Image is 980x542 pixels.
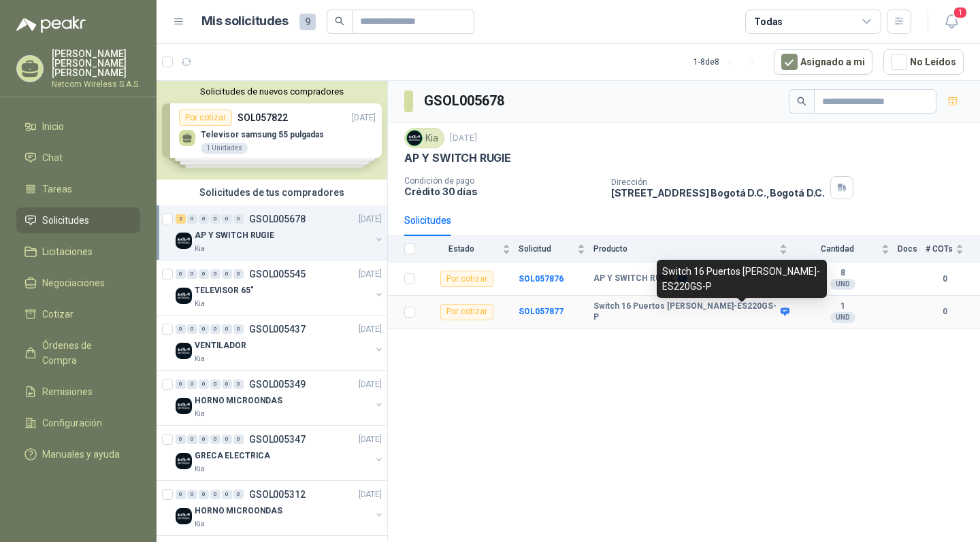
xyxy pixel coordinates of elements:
div: 0 [233,435,244,444]
a: 0 0 0 0 0 0 GSOL005437[DATE] Company LogoVENTILADORKia [176,321,385,365]
span: # COTs [926,244,953,254]
div: Kia [404,128,444,148]
div: 0 [222,269,232,279]
span: Cotizar [42,307,73,322]
div: 0 [187,269,197,279]
div: 0 [233,269,244,279]
a: 0 0 0 0 0 0 GSOL005545[DATE] Company LogoTELEVISOR 65"Kia [176,266,385,309]
p: GSOL005678 [249,214,306,224]
p: Netcom Wireless S.A.S. [52,80,140,88]
div: 0 [233,379,244,389]
div: Solicitudes de nuevos compradoresPor cotizarSOL057822[DATE] Televisor samsung 55 pulgadas1 Unidad... [157,81,387,180]
div: 0 [233,490,244,499]
p: Kia [195,519,205,530]
span: Manuales y ayuda [42,447,120,462]
span: Tareas [42,182,72,197]
div: 0 [199,379,209,389]
div: 0 [210,435,220,444]
a: 0 0 0 0 0 0 GSOL005347[DATE] Company LogoGRECA ELECTRICAKia [176,431,385,475]
span: 9 [299,14,316,30]
div: 1 - 8 de 8 [693,51,763,73]
div: 0 [210,324,220,334]
span: 1 [953,6,968,19]
p: [DATE] [450,132,477,145]
a: Chat [16,145,140,171]
img: Logo peakr [16,16,86,33]
th: Cantidad [796,236,898,262]
div: 0 [187,490,197,499]
a: Remisiones [16,379,140,405]
p: HORNO MICROONDAS [195,394,282,407]
a: Solicitudes [16,207,140,233]
b: 1 [796,301,889,312]
div: Todas [754,14,783,29]
p: GSOL005437 [249,324,306,334]
div: 0 [199,435,209,444]
span: Cantidad [796,244,879,254]
p: GSOL005312 [249,490,306,499]
a: SOL057876 [519,274,563,284]
div: Switch 16 Puertos [PERSON_NAME]-ES220GS-P [657,260,827,298]
div: Por cotizar [440,271,493,287]
img: Company Logo [176,233,192,249]
p: VENTILADOR [195,339,246,352]
p: [DATE] [359,433,382,446]
th: Solicitud [519,236,593,262]
img: Company Logo [176,453,192,469]
b: SOL057877 [519,307,563,316]
div: 0 [222,324,232,334]
div: 0 [222,379,232,389]
img: Company Logo [176,508,192,524]
div: 0 [176,379,186,389]
div: 0 [222,490,232,499]
p: Kia [195,299,205,309]
th: # COTs [926,236,980,262]
div: 0 [199,214,209,224]
p: [DATE] [359,488,382,501]
p: GSOL005545 [249,269,306,279]
span: Licitaciones [42,244,93,259]
span: Chat [42,150,63,165]
a: Inicio [16,114,140,139]
button: Solicitudes de nuevos compradores [162,86,382,97]
div: 0 [210,490,220,499]
div: 0 [210,269,220,279]
h3: GSOL005678 [424,90,506,112]
a: Licitaciones [16,239,140,265]
p: GSOL005347 [249,435,306,444]
p: [PERSON_NAME] [PERSON_NAME] [PERSON_NAME] [52,49,140,78]
span: Estado [423,244,500,254]
p: Condición de pago [404,176,600,186]
img: Company Logo [176,288,192,304]
div: 0 [233,324,244,334]
div: 0 [222,435,232,444]
div: Solicitudes de tus compradores [157,180,387,205]
a: 2 0 0 0 0 0 GSOL005678[DATE] Company LogoAP Y SWITCH RUGIEKia [176,211,385,254]
p: AP Y SWITCH RUGIE [195,229,274,242]
a: Negociaciones [16,270,140,296]
p: Kia [195,409,205,420]
div: 0 [210,379,220,389]
p: [STREET_ADDRESS] Bogotá D.C. , Bogotá D.C. [611,187,825,199]
button: No Leídos [883,49,964,75]
p: [DATE] [359,213,382,226]
p: GSOL005349 [249,379,306,389]
p: AP Y SWITCH RUGIE [404,151,511,165]
p: Crédito 30 días [404,186,600,197]
div: 0 [199,269,209,279]
div: Solicitudes [404,213,451,228]
a: 0 0 0 0 0 0 GSOL005312[DATE] Company LogoHORNO MICROONDASKia [176,486,385,530]
div: 0 [199,490,209,499]
a: Manuales y ayuda [16,441,140,467]
span: Producto [593,244,777,254]
img: Company Logo [407,131,422,146]
span: search [335,16,344,26]
button: Asignado a mi [774,49,872,75]
div: Por cotizar [440,304,493,320]
p: Kia [195,464,205,475]
span: Órdenes de Compra [42,338,127,368]
p: GRECA ELECTRICA [195,450,270,462]
th: Estado [423,236,519,262]
div: UND [830,312,855,323]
